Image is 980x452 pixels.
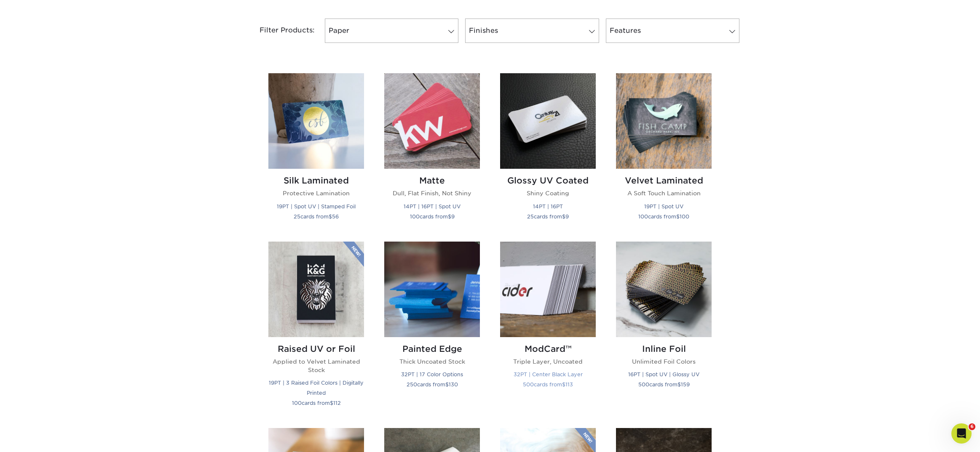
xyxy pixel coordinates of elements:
span: 130 [449,381,458,388]
span: 100 [680,213,689,220]
iframe: Google Customer Reviews [2,426,72,449]
p: Applied to Velvet Laminated Stock [268,357,364,375]
h2: Painted Edge [384,344,480,354]
img: Inline Foil Business Cards [616,242,712,337]
small: cards from [527,213,569,220]
small: cards from [523,381,573,388]
span: $ [329,213,332,220]
p: Dull, Flat Finish, Not Shiny [384,189,480,197]
img: Raised UV or Foil Business Cards [268,242,364,337]
span: 9 [565,213,569,220]
p: Protective Lamination [268,189,364,197]
span: 100 [638,213,648,220]
p: Thick Uncoated Stock [384,357,480,366]
span: 25 [294,213,300,220]
span: 9 [451,213,455,220]
span: 25 [527,213,534,220]
h2: Silk Laminated [268,175,364,186]
span: 6 [969,423,975,430]
img: Silk Laminated Business Cards [268,73,364,169]
small: 19PT | Spot UV [644,203,683,210]
small: 32PT | 17 Color Options [401,371,463,378]
div: Filter Products: [237,19,321,43]
a: ModCard™ Business Cards ModCard™ Triple Layer, Uncoated 32PT | Center Black Layer 500cards from$113 [500,242,596,418]
p: A Soft Touch Lamination [616,189,712,197]
h2: Matte [384,175,480,186]
h2: Velvet Laminated [616,175,712,186]
span: 56 [332,213,339,220]
a: Raised UV or Foil Business Cards Raised UV or Foil Applied to Velvet Laminated Stock 19PT | 3 Rai... [268,242,364,418]
small: cards from [638,213,689,220]
small: 14PT | 16PT | Spot UV [404,203,461,210]
small: cards from [638,381,690,388]
span: 113 [565,381,573,388]
a: Features [606,19,739,43]
span: 159 [681,381,690,388]
a: Finishes [465,19,599,43]
span: $ [448,213,451,220]
small: cards from [407,381,458,388]
span: $ [330,400,333,406]
img: New Product [343,242,364,267]
span: 500 [638,381,649,388]
img: Painted Edge Business Cards [384,242,480,337]
span: 100 [292,400,302,406]
small: 16PT | Spot UV | Glossy UV [628,371,699,378]
p: Shiny Coating [500,189,596,197]
span: $ [562,213,565,220]
h2: Inline Foil [616,344,712,354]
h2: Glossy UV Coated [500,175,596,186]
span: $ [445,381,449,388]
small: 19PT | Spot UV | Stamped Foil [277,203,356,210]
img: ModCard™ Business Cards [500,242,596,337]
img: Glossy UV Coated Business Cards [500,73,596,169]
small: cards from [292,400,341,406]
span: $ [562,381,565,388]
img: Matte Business Cards [384,73,480,169]
a: Painted Edge Business Cards Painted Edge Thick Uncoated Stock 32PT | 17 Color Options 250cards fr... [384,242,480,418]
a: Paper [325,19,458,43]
span: $ [677,381,681,388]
small: 14PT | 16PT [533,203,563,210]
p: Unlimited Foil Colors [616,357,712,366]
a: Matte Business Cards Matte Dull, Flat Finish, Not Shiny 14PT | 16PT | Spot UV 100cards from$9 [384,73,480,231]
span: 100 [410,213,420,220]
span: 112 [333,400,341,406]
h2: Raised UV or Foil [268,344,364,354]
small: cards from [294,213,339,220]
span: $ [676,213,680,220]
small: 19PT | 3 Raised Foil Colors | Digitally Printed [269,380,364,396]
p: Triple Layer, Uncoated [500,357,596,366]
small: cards from [410,213,455,220]
span: 250 [407,381,417,388]
a: Inline Foil Business Cards Inline Foil Unlimited Foil Colors 16PT | Spot UV | Glossy UV 500cards ... [616,242,712,418]
a: Silk Laminated Business Cards Silk Laminated Protective Lamination 19PT | Spot UV | Stamped Foil ... [268,73,364,231]
img: Velvet Laminated Business Cards [616,73,712,169]
iframe: Intercom live chat [951,423,972,444]
h2: ModCard™ [500,344,596,354]
a: Velvet Laminated Business Cards Velvet Laminated A Soft Touch Lamination 19PT | Spot UV 100cards ... [616,73,712,231]
a: Glossy UV Coated Business Cards Glossy UV Coated Shiny Coating 14PT | 16PT 25cards from$9 [500,73,596,231]
span: 500 [523,381,534,388]
small: 32PT | Center Black Layer [514,371,583,378]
